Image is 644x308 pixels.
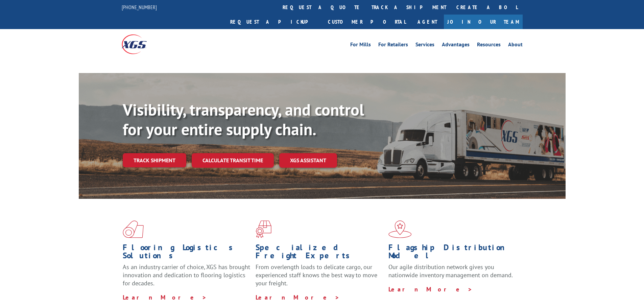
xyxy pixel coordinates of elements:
[256,243,383,263] h1: Specialized Freight Experts
[388,243,516,263] h1: Flagship Distribution Model
[256,293,340,301] a: Learn More >
[123,99,364,140] b: Visibility, transparency, and control for your entire supply chain.
[442,42,470,49] a: Advantages
[122,4,157,10] a: [PHONE_NUMBER]
[388,285,473,293] a: Learn More >
[388,220,412,238] img: xgs-icon-flagship-distribution-model-red
[415,42,434,49] a: Services
[323,15,411,29] a: Customer Portal
[350,42,371,49] a: For Mills
[378,42,408,49] a: For Retailers
[123,263,250,287] span: As an industry carrier of choice, XGS has brought innovation and dedication to flooring logistics...
[444,15,523,29] a: Join Our Team
[256,220,271,238] img: xgs-icon-focused-on-flooring-red
[388,263,513,279] span: Our agile distribution network gives you nationwide inventory management on demand.
[279,153,337,168] a: XGS ASSISTANT
[225,15,323,29] a: Request a pickup
[123,153,186,167] a: Track shipment
[411,15,444,29] a: Agent
[123,293,207,301] a: Learn More >
[477,42,501,49] a: Resources
[123,243,251,263] h1: Flooring Logistics Solutions
[123,220,144,238] img: xgs-icon-total-supply-chain-intelligence-red
[192,153,274,168] a: Calculate transit time
[508,42,523,49] a: About
[256,263,383,293] p: From overlength loads to delicate cargo, our experienced staff knows the best way to move your fr...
